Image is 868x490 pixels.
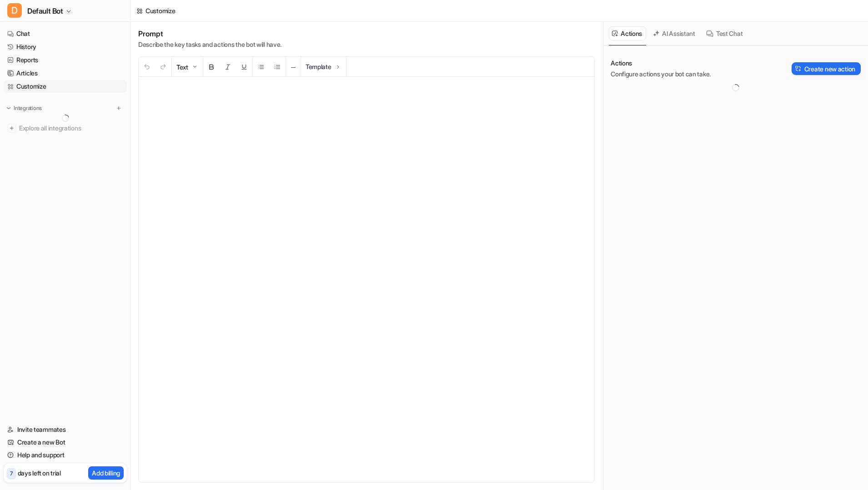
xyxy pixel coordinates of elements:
img: Unordered List [257,63,265,70]
img: Dropdown Down Arrow [191,63,198,70]
p: Describe the key tasks and actions the bot will have. [138,40,281,49]
p: 7 [10,470,13,478]
a: Articles [4,67,127,80]
img: Italic [224,63,231,70]
p: days left on trial [18,468,61,478]
img: Redo [160,63,167,70]
a: Help and support [4,449,127,461]
button: Bold [203,57,220,77]
img: Template [334,63,341,70]
p: Configure actions your bot can take. [611,70,711,79]
div: Customize [146,6,175,15]
button: Text [172,57,203,77]
a: Customize [4,80,127,93]
button: Redo [155,57,171,77]
button: ─ [286,57,301,77]
h1: Prompt [138,29,281,38]
button: Add billing [88,466,124,480]
span: D [7,3,22,18]
button: Unordered List [253,57,269,77]
p: Actions [611,59,711,68]
a: Invite teammates [4,423,127,436]
button: Test Chat [703,26,747,40]
button: AI Assistant [650,26,699,40]
button: Undo [139,57,155,77]
img: Underline [241,63,248,70]
p: Add billing [92,468,120,478]
img: menu_add.svg [115,105,122,111]
img: Ordered List [274,63,281,70]
button: Ordered List [269,57,286,77]
img: expand menu [5,105,12,111]
img: Create action [795,65,802,72]
p: Integrations [14,105,42,112]
button: Underline [236,57,252,77]
a: Reports [4,54,127,66]
button: Integrations [4,104,45,113]
span: Default Bot [27,5,63,17]
img: explore all integrations [7,124,16,133]
button: Italic [220,57,236,77]
a: Create a new Bot [4,436,127,449]
button: Create new action [792,62,861,75]
span: Explore all integrations [19,121,123,135]
img: Bold [208,63,215,70]
button: Template [301,57,346,76]
img: Undo [143,63,151,70]
a: Explore all integrations [4,122,127,135]
a: Chat [4,27,127,40]
a: History [4,40,127,53]
button: Actions [609,26,646,40]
